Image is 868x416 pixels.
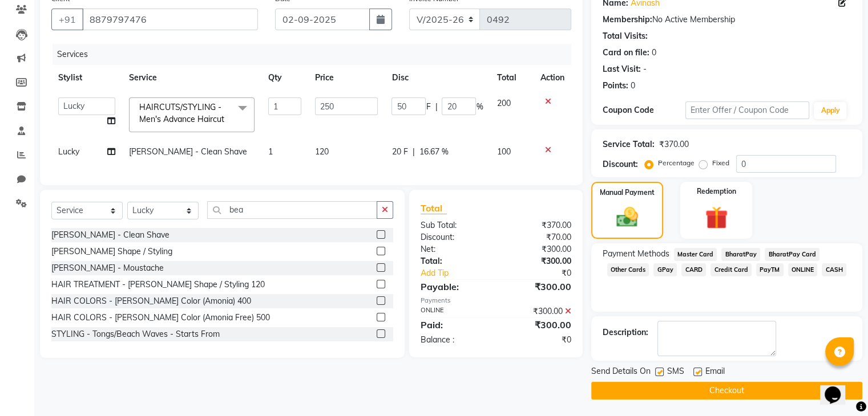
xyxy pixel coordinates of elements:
div: - [643,63,647,75]
img: _cash.svg [609,205,645,230]
span: ONLINE [788,263,818,276]
span: 1 [268,146,273,157]
span: | [412,146,414,158]
div: Discount: [412,231,496,243]
div: ₹300.00 [496,255,580,267]
div: HAIR COLORS - [PERSON_NAME] Color (Amonia) 400 [51,295,251,307]
div: ₹300.00 [496,318,580,332]
th: Action [534,65,571,91]
span: BharatPay [721,248,760,261]
div: Payable: [412,280,496,293]
div: 0 [631,80,635,92]
span: F [426,101,430,113]
span: % [476,101,483,113]
div: Card on file: [603,47,649,59]
th: Qty [261,65,308,91]
label: Fixed [712,158,729,168]
div: ₹0 [510,267,579,279]
span: 200 [496,98,510,108]
div: Discount: [603,158,638,170]
label: Manual Payment [600,187,655,198]
div: Balance : [412,334,496,346]
div: Coupon Code [603,104,685,116]
th: Stylist [51,65,122,91]
div: No Active Membership [603,14,851,26]
input: Search by Name/Mobile/Email/Code [82,9,258,30]
input: Enter Offer / Coupon Code [685,101,810,119]
label: Percentage [658,158,695,168]
span: SMS [667,365,684,380]
div: Description: [603,327,648,338]
span: BharatPay Card [765,248,819,261]
div: Net: [412,243,496,255]
span: Lucky [58,146,79,157]
div: Services [53,44,580,65]
div: [PERSON_NAME] - Clean Shave [51,229,169,241]
div: Payments [421,296,571,305]
div: ₹70.00 [496,231,580,243]
span: 20 F [391,146,407,158]
span: Other Cards [607,263,649,276]
span: GPay [653,263,677,276]
div: HAIR TREATMENT - [PERSON_NAME] Shape / Styling 120 [51,279,265,291]
button: Checkout [591,382,862,399]
span: Email [705,365,725,380]
a: Add Tip [412,267,510,279]
div: STYLING - Tongs/Beach Waves - Starts From [51,328,220,340]
span: [PERSON_NAME] - Clean Shave [129,146,247,157]
div: Sub Total: [412,219,496,231]
div: 0 [652,47,656,59]
img: _gift.svg [698,203,735,232]
div: ₹300.00 [496,243,580,255]
iframe: chat widget [820,370,857,405]
th: Total [490,65,533,91]
th: Service [122,65,261,91]
span: CASH [822,263,846,276]
div: ₹370.00 [496,219,580,231]
div: [PERSON_NAME] Shape / Styling [51,246,172,258]
label: Redemption [697,186,736,197]
div: Last Visit: [603,63,641,75]
span: Master Card [674,248,717,261]
div: Paid: [412,318,496,332]
button: +91 [51,9,83,30]
span: 100 [496,146,510,157]
div: ₹300.00 [496,280,580,293]
div: ₹300.00 [496,305,580,317]
th: Price [308,65,385,91]
span: Total [421,202,447,214]
div: HAIR COLORS - [PERSON_NAME] Color (Amonia Free) 500 [51,312,270,324]
div: ONLINE [412,305,496,317]
span: CARD [681,263,706,276]
div: Points: [603,80,628,92]
input: Search or Scan [207,201,377,219]
span: HAIRCUTS/STYLING - Men's Advance Haircut [139,102,224,124]
div: Service Total: [603,138,655,150]
span: Send Details On [591,365,651,380]
div: Total: [412,255,496,267]
span: Credit Card [710,263,752,276]
div: Membership: [603,14,652,26]
span: PayTM [756,263,784,276]
a: x [224,114,229,124]
button: Apply [814,102,846,119]
div: ₹0 [496,334,580,346]
div: ₹370.00 [659,138,689,150]
div: Total Visits: [603,30,648,42]
span: 16.67 % [419,146,448,158]
span: 120 [315,146,329,157]
th: Disc [385,65,490,91]
span: | [435,101,437,113]
span: Payment Methods [603,248,669,260]
div: [PERSON_NAME] - Moustache [51,262,164,274]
